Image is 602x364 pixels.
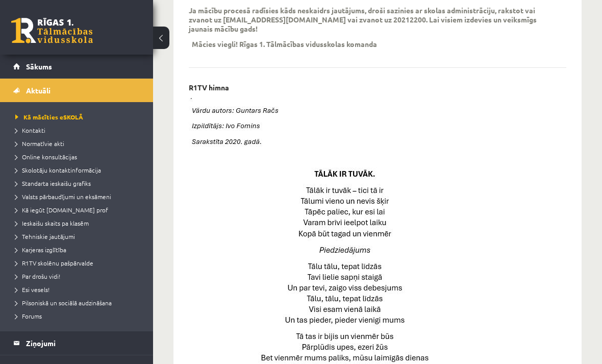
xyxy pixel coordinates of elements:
[15,312,42,320] span: Forums
[15,259,93,267] span: R1TV skolēnu pašpārvalde
[15,299,112,307] span: Pilsoniskā un sociālā audzināšana
[15,126,45,134] span: Kontakti
[15,232,143,241] a: Tehniskie jautājumi
[189,6,551,33] p: Ja mācību procesā radīsies kāds neskaidrs jautājums, droši sazinies ar skolas administrāciju, rak...
[15,232,75,240] span: Tehniskie jautājumi
[189,83,229,92] p: R1TV himna
[15,192,143,201] a: Valsts pārbaudījumi un eksāmeni
[15,285,143,294] a: Esi vesels!
[15,152,143,161] a: Online konsultācijas
[15,153,77,161] span: Online konsultācijas
[15,139,143,148] a: Normatīvie akti
[26,62,52,71] span: Sākums
[15,311,143,321] a: Forums
[13,55,140,78] a: Sākums
[15,258,143,268] a: R1TV skolēnu pašpārvalde
[15,179,91,187] span: Standarta ieskaišu grafiks
[15,219,89,227] span: Ieskaišu skaits pa klasēm
[15,272,60,280] span: Par drošu vidi!
[239,39,377,48] p: Rīgas 1. Tālmācības vidusskolas komanda
[15,179,143,188] a: Standarta ieskaišu grafiks
[15,206,108,214] span: Kā iegūt [DOMAIN_NAME] prof
[26,86,51,95] span: Aktuāli
[15,245,143,254] a: Karjeras izglītība
[15,113,83,121] span: Kā mācīties eSKOLĀ
[15,139,64,148] span: Normatīvie akti
[15,272,143,281] a: Par drošu vidi!
[15,166,101,174] span: Skolotāju kontaktinformācija
[13,79,140,102] a: Aktuāli
[26,331,140,355] legend: Ziņojumi
[11,18,93,43] a: Rīgas 1. Tālmācības vidusskola
[15,205,143,214] a: Kā iegūt [DOMAIN_NAME] prof
[13,331,140,355] a: Ziņojumi
[15,219,143,228] a: Ieskaišu skaits pa klasēm
[15,192,111,201] span: Valsts pārbaudījumi un eksāmeni
[192,39,238,48] p: Mācies viegli!
[15,298,143,307] a: Pilsoniskā un sociālā audzināšana
[15,165,143,175] a: Skolotāju kontaktinformācija
[15,112,143,122] a: Kā mācīties eSKOLĀ
[15,246,66,254] span: Karjeras izglītība
[15,126,143,135] a: Kontakti
[15,285,49,294] span: Esi vesels!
